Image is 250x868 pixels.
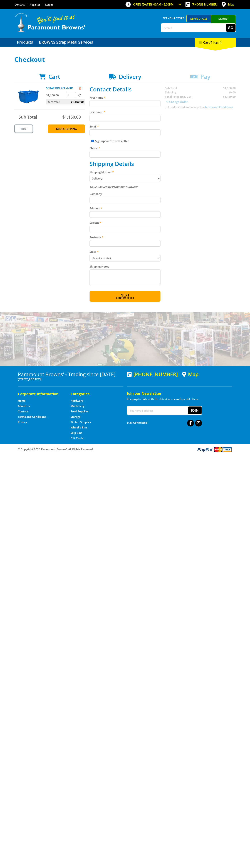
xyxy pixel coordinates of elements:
label: Company [90,192,160,196]
img: PayPal, Mastercard, Visa accepted [197,446,232,453]
span: $1,150.00 [62,114,81,120]
span: Delivery [119,73,141,80]
select: Please select a shipping method. [90,175,160,182]
a: Gepps Cross [186,15,211,22]
input: Please enter your last name. [90,115,160,121]
a: Log in [45,3,53,6]
a: Go to the Home page [18,399,26,403]
label: Address [90,206,160,210]
label: Email [90,124,160,129]
div: ® Copyright 2025 Paramount Browns'. All Rights Reserved. [14,446,236,453]
label: Last name [90,110,160,114]
button: Join [188,406,202,414]
a: Go to the Products page [14,38,36,47]
input: Please enter your first name. [90,101,160,107]
div: Cart [195,38,236,47]
a: View a map of Gepps Cross location [182,371,199,377]
div: Stay Connected [127,418,202,427]
input: Your email address [127,406,188,414]
em: To Be Booked By Paramount Browns' [90,185,138,189]
p: Keep up to date with the latest news and special offers. [127,397,232,401]
label: Sign up for the newsletter [95,139,129,143]
span: OPEN [DATE] [133,3,174,6]
span: Set your store [161,15,186,21]
a: SCRAP BIN 2CU/MTR [46,86,73,90]
input: Please enter your telephone number. [90,151,160,158]
a: Remove from cart [79,86,81,90]
p: $1,150.00 [46,93,65,97]
span: 8:00am - 5:00pm [151,3,174,6]
button: Go [226,24,236,32]
input: Please enter your address. [90,211,160,218]
h2: Shipping Details [90,160,160,167]
button: Next Confirm order [90,291,160,302]
a: Go to the Privacy page [18,420,27,424]
h1: Checkout [14,56,236,63]
label: Shipping Notes [90,264,160,269]
select: Please select your state. [90,255,160,261]
span: $1,150.00 [71,99,84,104]
span: Confirm order [97,297,153,299]
a: Go to the Steel Supplies page [71,410,88,413]
h5: Join our Newsletter [127,391,232,396]
a: Go to the BROWNS Scrap Metal Services page [36,38,96,47]
input: Please enter your postcode. [90,240,160,247]
a: Go to the registration page [30,3,40,6]
a: Go to the Storage page [71,415,80,419]
a: Go to the Contact page [18,410,28,413]
img: SCRAP BIN 2CU/MTR [18,86,39,107]
span: Cart [48,73,60,80]
a: Go to the Skip Bins page [71,431,82,435]
input: Please enter your suburb. [90,226,160,232]
h2: Contact Details [90,86,160,93]
a: Keep Shopping [48,124,85,133]
a: Go to the Terms and Conditions page [18,415,46,419]
img: Paramount Browns' [14,13,86,32]
span: Next [120,293,129,298]
label: Suburb [90,221,160,225]
a: Go to the Timber Supplies page [71,420,91,424]
p: [STREET_ADDRESS] [18,377,123,381]
a: Mount [PERSON_NAME] [211,15,236,29]
label: Postcode [90,235,160,239]
label: First name [90,95,160,100]
h5: Categories [71,391,116,396]
a: Go to the About Us page [18,404,30,408]
a: Go to the Wheelie Bins page [71,426,87,429]
h5: Corporate Information [18,391,63,396]
label: Phone [90,146,160,150]
p: Item total: [46,99,85,104]
input: Please enter your email address. [90,129,160,136]
div: [PHONE_NUMBER] [127,371,178,377]
a: Go to the Gift Cards page [71,436,83,440]
span: (1 item) [210,40,221,44]
a: Print [14,124,33,133]
a: Go to the Hardware page [71,399,83,403]
input: Search [161,24,226,32]
span: Sub Total [19,114,37,120]
label: State [90,250,160,254]
label: Shipping Method [90,170,160,174]
a: Go to the Machinery page [71,404,84,408]
h3: Paramount Browns' - Trading since [DATE] [18,371,123,377]
a: Go to the Contact page [14,3,25,6]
